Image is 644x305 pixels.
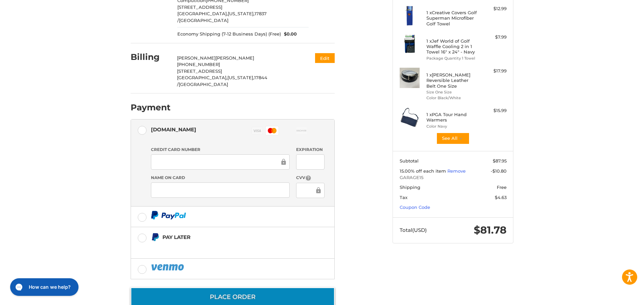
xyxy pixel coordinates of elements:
[296,147,324,153] label: Expiration
[495,195,507,200] span: $4.63
[177,31,281,38] span: Economy Shipping (7-12 Business Days) (Free)
[426,124,478,129] li: Color Navy
[497,184,507,190] span: Free
[177,75,227,80] span: [GEOGRAPHIC_DATA],
[400,204,430,210] a: Coupon Code
[7,276,81,298] iframe: Gorgias live chat messenger
[426,10,478,26] h4: 1 x Creative Covers Golf Superman Microfiber Golf Towel
[400,184,420,190] span: Shipping
[426,95,478,101] li: Color Black/White
[426,38,478,55] h4: 1 x Jef World of Golf Waffle Cooling 2 in 1 Towel 16" x 24" - Navy
[151,233,159,241] img: Pay Later icon
[474,224,507,236] span: $81.78
[436,132,470,145] button: See All
[400,158,419,164] span: Subtotal
[162,232,292,243] div: Pay Later
[491,168,507,174] span: -$10.80
[400,168,447,174] span: 15.00% off each item
[177,11,228,16] span: [GEOGRAPHIC_DATA],
[480,5,507,12] div: $12.99
[179,82,228,87] span: [GEOGRAPHIC_DATA]
[493,158,507,164] span: $87.95
[151,147,290,153] label: Credit Card Number
[480,34,507,41] div: $7.99
[426,112,478,123] h4: 1 x PGA Tour Hand Warmers
[281,31,297,38] span: $0.00
[177,55,216,61] span: [PERSON_NAME]
[177,62,220,67] span: [PHONE_NUMBER]
[179,18,228,23] span: [GEOGRAPHIC_DATA]
[480,107,507,114] div: $15.99
[131,52,170,62] h2: Billing
[151,211,186,219] img: PayPal icon
[227,75,254,80] span: [US_STATE],
[151,263,185,271] img: PayPal icon
[400,227,427,233] span: Total (USD)
[131,102,171,113] h2: Payment
[426,72,478,89] h4: 1 x [PERSON_NAME] Reversible Leather Belt One Size
[400,195,407,200] span: Tax
[447,168,466,174] a: Remove
[426,89,478,95] li: Size One Size
[480,68,507,74] div: $17.99
[400,174,507,181] span: GARAGE15
[151,124,196,135] div: [DOMAIN_NAME]
[177,11,267,23] span: 17837 /
[177,4,222,10] span: [STREET_ADDRESS]
[216,55,254,61] span: [PERSON_NAME]
[296,175,324,181] label: CVV
[426,56,478,61] li: Package Quantity 1 Towel
[177,68,222,74] span: [STREET_ADDRESS]
[177,75,267,87] span: 17844 /
[151,244,292,250] iframe: PayPal Message 1
[228,11,254,16] span: [US_STATE],
[151,175,290,181] label: Name on Card
[315,53,335,63] button: Edit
